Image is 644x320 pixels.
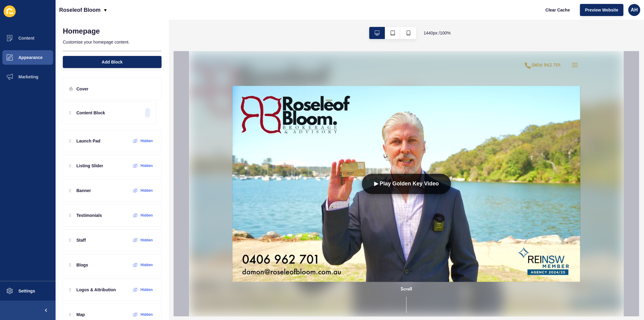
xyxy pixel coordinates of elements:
[580,4,623,16] button: Preview Website
[63,27,100,35] h1: Homepage
[76,86,88,92] p: Cover
[546,7,570,13] span: Clear Cache
[585,7,618,13] span: Preview Website
[424,30,451,36] span: 1440 px / 100 %
[540,4,575,16] button: Clear Cache
[59,2,101,18] p: Roseleof Bloom
[343,11,372,18] div: 0406 962 701
[63,35,162,49] p: Customise your homepage content.
[2,235,432,262] div: Scroll
[63,56,162,68] button: Add Block
[173,123,262,143] button: ▶ Play Golden Key Video
[102,59,123,65] span: Add Block
[335,11,372,18] a: 0406 962 701
[631,7,638,13] span: AH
